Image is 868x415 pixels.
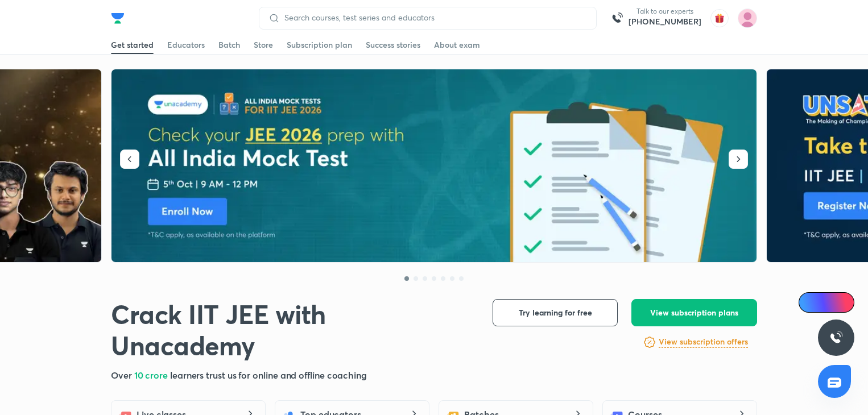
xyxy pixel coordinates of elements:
[111,11,125,25] img: Company Logo
[710,9,729,27] img: avatar
[519,307,592,318] span: Try learning for free
[659,336,748,348] h6: View subscription offers
[366,39,420,51] div: Success stories
[629,16,701,27] a: [PHONE_NUMBER]
[287,36,352,54] a: Subscription plan
[659,335,748,349] a: View subscription offers
[366,36,420,54] a: Success stories
[111,36,154,54] a: Get started
[805,298,815,307] img: Icon
[280,13,587,22] input: Search courses, test series and educators
[218,36,240,54] a: Batch
[829,331,843,345] img: ttu
[170,369,367,381] span: learners trust us for online and offline coaching
[254,39,273,51] div: Store
[254,36,273,54] a: Store
[111,39,154,51] div: Get started
[631,299,757,326] button: View subscription plans
[434,36,480,54] a: About exam
[134,369,170,381] span: 10 crore
[287,39,352,51] div: Subscription plan
[817,298,848,307] span: Ai Doubts
[167,36,205,54] a: Educators
[606,7,629,30] img: call-us
[493,299,618,326] button: Try learning for free
[650,307,738,318] span: View subscription plans
[218,39,240,51] div: Batch
[111,369,134,381] span: Over
[629,7,701,16] p: Talk to our experts
[167,39,205,51] div: Educators
[111,299,474,362] h1: Crack IIT JEE with Unacademy
[434,39,480,51] div: About exam
[799,292,854,313] a: Ai Doubts
[738,9,757,28] img: Adah Patil Patil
